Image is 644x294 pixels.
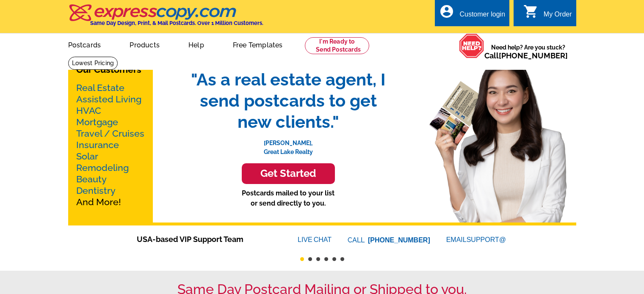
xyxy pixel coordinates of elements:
button: 2 of 6 [308,257,312,261]
font: SUPPORT@ [467,235,507,245]
img: help [459,33,484,58]
a: LIVECHAT [298,236,332,243]
a: [PHONE_NUMBER] [499,51,568,60]
p: And More! [76,82,145,208]
a: Mortgage [76,117,118,127]
button: 4 of 6 [324,257,328,261]
button: 6 of 6 [340,257,344,261]
a: Same Day Design, Print, & Mail Postcards. Over 1 Million Customers. [68,10,263,26]
a: Travel / Cruises [76,128,144,139]
button: 5 of 6 [332,257,336,261]
a: Assisted Living [76,94,141,104]
div: Customer login [459,11,505,22]
button: 1 of 6 [300,257,304,261]
span: Call [484,51,568,60]
h4: Same Day Design, Print, & Mail Postcards. Over 1 Million Customers. [90,20,263,26]
a: Solar [76,151,98,162]
a: HVAC [76,105,101,116]
button: 3 of 6 [316,257,320,261]
span: Need help? Are you stuck? [484,43,572,60]
font: LIVE [298,235,314,245]
a: Postcards [55,34,115,54]
p: [PERSON_NAME], Great Lake Realty [182,132,394,157]
a: [PHONE_NUMBER] [368,236,430,244]
a: shopping_cart My Order [523,9,572,20]
i: shopping_cart [523,4,539,19]
a: account_circle Customer login [439,9,505,20]
a: Get Started [182,163,394,184]
a: Insurance [76,140,119,150]
div: My Order [544,11,572,22]
a: Real Estate [76,82,124,93]
h3: Get Started [252,168,324,180]
a: Dentistry [76,185,116,196]
a: Remodeling [76,162,129,173]
a: EMAILSUPPORT@ [446,236,507,243]
a: Beauty [76,174,107,184]
a: Free Templates [219,34,296,54]
p: Postcards mailed to your list or send directly to you. [182,188,394,209]
span: "As a real estate agent, I send postcards to get new clients." [182,69,394,132]
a: Help [175,34,218,54]
span: USA-based VIP Support Team [137,234,272,245]
font: CALL [348,235,366,245]
i: account_circle [439,4,454,19]
a: Products [116,34,173,54]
